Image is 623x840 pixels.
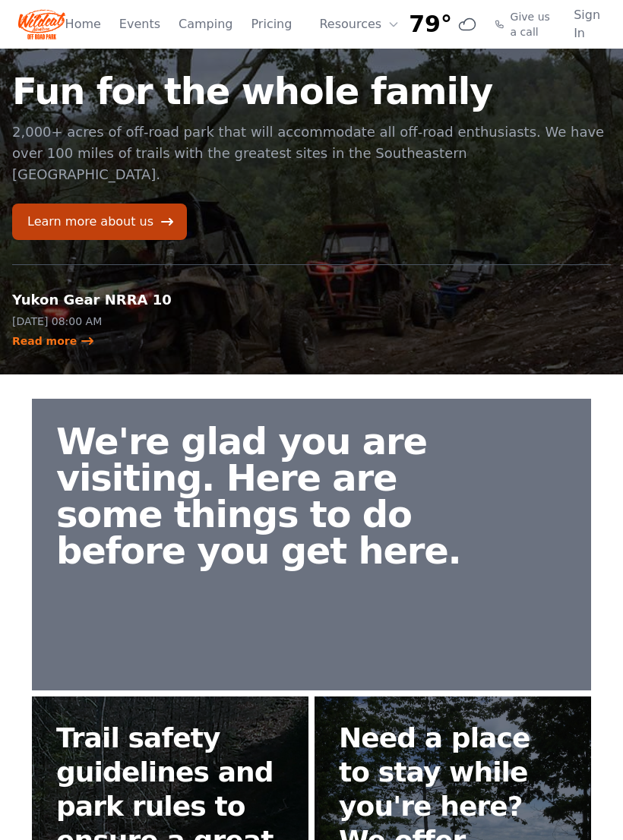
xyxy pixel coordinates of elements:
[511,9,556,39] span: Give us a call
[12,333,95,349] a: Read more
[310,9,409,39] button: Resources
[12,314,299,329] p: [DATE] 08:00 AM
[56,423,494,569] h2: We're glad you are visiting. Here are some things to do before you get here.
[32,399,591,690] a: We're glad you are visiting. Here are some things to do before you get here.
[65,15,101,33] a: Home
[12,73,611,109] h1: Fun for the whole family
[179,15,232,33] a: Camping
[12,122,611,185] p: 2,000+ acres of off-road park that will accommodate all off-road enthusiasts. We have over 100 mi...
[18,6,65,43] img: Wildcat Logo
[409,11,452,38] span: 79°
[119,15,160,33] a: Events
[495,9,555,39] a: Give us a call
[574,6,605,43] a: Sign In
[12,204,187,240] a: Learn more about us
[251,15,292,33] a: Pricing
[12,289,299,311] h2: Yukon Gear NRRA 10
